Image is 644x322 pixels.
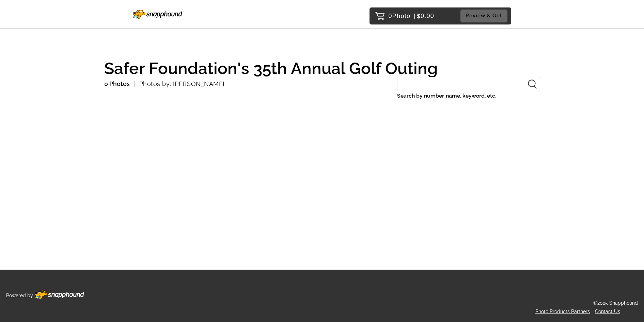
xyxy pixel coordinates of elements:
a: Review & Get [460,10,509,22]
a: Contact Us [595,309,620,314]
button: Review & Get [460,10,507,22]
img: Snapphound Logo [133,10,182,19]
p: ©2025 Snapphound [593,299,638,307]
p: 0 $0.00 [389,11,435,21]
a: Photo Products Partners [535,309,590,314]
p: Photos by: [PERSON_NAME] [134,79,225,89]
label: Search by number, name, keyword, etc. [397,91,540,101]
h1: Safer Foundation's 35th Annual Golf Outing [104,60,540,77]
span: Photo [392,11,411,21]
p: 0 Photos [104,79,130,89]
span: | [414,13,416,19]
img: Footer [35,290,84,299]
p: Powered by [6,291,33,300]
